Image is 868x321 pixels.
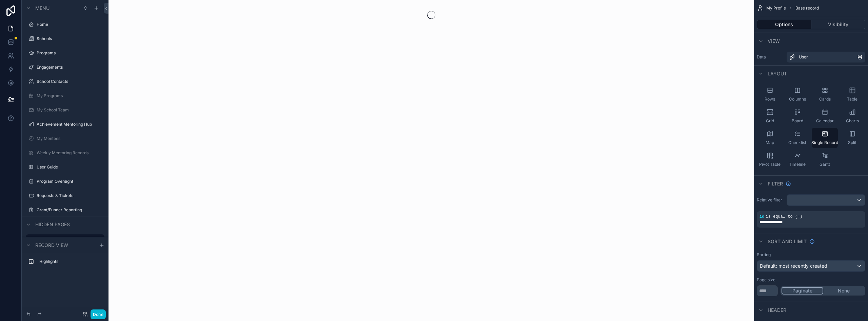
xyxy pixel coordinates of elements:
[820,162,830,167] span: Gantt
[37,193,103,198] label: Requests & Tickets
[811,20,866,29] button: Visibility
[812,84,838,105] button: Cards
[757,260,865,272] button: Default: most recently created
[823,287,864,295] button: None
[768,38,780,44] span: View
[847,96,857,102] span: Table
[766,118,774,124] span: Grid
[812,128,838,148] button: Single Record
[782,287,823,295] button: Paginate
[37,93,103,99] label: My Programs
[37,107,103,113] label: My School Team
[816,118,834,124] span: Calendar
[788,140,806,145] span: Checklist
[759,214,764,219] span: id
[768,307,786,314] span: Header
[784,106,810,126] button: Board
[757,84,783,105] button: Rows
[787,52,865,63] a: User
[39,259,102,264] label: Highlights
[37,179,103,184] label: Program Oversight
[757,252,771,257] label: Sorting
[37,79,103,84] label: School Contacts
[811,140,838,145] span: Single Record
[768,238,807,245] span: Sort And Limit
[812,106,838,126] button: Calendar
[784,149,810,170] button: Timeline
[768,70,787,77] span: Layout
[37,122,103,127] label: Achievement Mentoring Hub
[37,164,103,170] label: User Guide
[765,96,775,102] span: Rows
[91,309,106,319] button: Done
[839,106,865,126] button: Charts
[819,96,831,102] span: Cards
[35,242,68,249] span: Record view
[799,54,808,60] span: User
[784,128,810,148] button: Checklist
[37,65,103,70] label: Engagements
[792,118,803,124] span: Board
[848,140,856,145] span: Split
[757,54,784,60] label: Data
[35,221,70,228] span: Hidden pages
[35,5,50,12] span: Menu
[839,84,865,105] button: Table
[37,136,103,141] label: My Mentees
[37,22,103,27] label: Home
[846,118,859,124] span: Charts
[766,214,802,219] span: is equal to (=)
[22,253,108,274] div: scrollable content
[757,106,783,126] button: Grid
[37,50,103,56] label: Programs
[37,150,103,156] label: Weekly Mentoring Records
[759,162,781,167] span: Pivot Table
[37,36,103,41] label: Schools
[766,5,786,11] span: My Profile
[757,277,775,283] label: Page size
[760,263,827,269] span: Default: most recently created
[757,128,783,148] button: Map
[757,20,811,29] button: Options
[795,5,819,11] span: Base record
[768,180,783,187] span: Filter
[784,84,810,105] button: Columns
[789,96,806,102] span: Columns
[812,149,838,170] button: Gantt
[766,140,774,145] span: Map
[37,207,103,213] label: Grant/Funder Reporting
[789,162,806,167] span: Timeline
[757,197,784,203] label: Relative filter
[757,149,783,170] button: Pivot Table
[839,128,865,148] button: Split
